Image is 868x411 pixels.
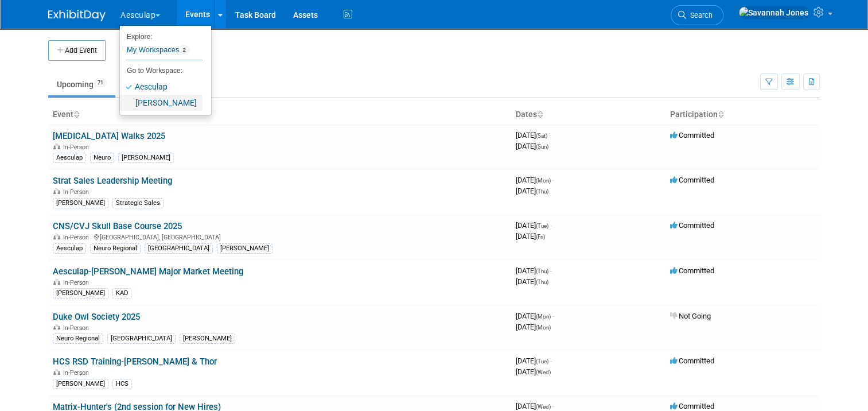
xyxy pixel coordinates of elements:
[516,402,554,410] span: [DATE]
[107,334,176,344] div: [GEOGRAPHIC_DATA]
[536,369,551,375] span: (Wed)
[536,144,548,150] span: (Sun)
[536,188,548,195] span: (Thu)
[118,73,168,95] a: Past417
[670,221,714,230] span: Committed
[48,73,115,95] a: Upcoming71
[53,312,140,322] a: Duke Owl Society 2025
[53,131,165,141] a: [MEDICAL_DATA] Walks 2025
[53,232,507,241] div: [GEOGRAPHIC_DATA], [GEOGRAPHIC_DATA]
[536,279,548,285] span: (Thu)
[63,324,92,332] span: In-Person
[536,324,551,331] span: (Mon)
[53,379,108,389] div: [PERSON_NAME]
[53,198,108,208] div: [PERSON_NAME]
[53,356,217,367] a: HCS RSD Training-[PERSON_NAME] & Thor
[120,63,203,78] li: Go to Workspace:
[90,243,141,254] div: Neuro Regional
[536,234,545,240] span: (Fri)
[516,277,548,286] span: [DATE]
[53,266,243,277] a: Aesculap-[PERSON_NAME] Major Market Meeting
[73,110,79,119] a: Sort by Event Name
[670,266,714,275] span: Committed
[516,131,551,139] span: [DATE]
[145,243,213,254] div: [GEOGRAPHIC_DATA]
[686,11,713,20] span: Search
[670,312,711,320] span: Not Going
[63,279,92,286] span: In-Person
[511,105,665,125] th: Dates
[516,187,548,195] span: [DATE]
[670,356,714,365] span: Committed
[120,30,203,40] li: Explore:
[552,176,554,184] span: -
[552,312,554,320] span: -
[53,279,60,285] img: In-Person Event
[536,133,547,139] span: (Sat)
[53,369,60,375] img: In-Person Event
[718,110,723,119] a: Sort by Participation Type
[550,356,552,365] span: -
[53,288,108,298] div: [PERSON_NAME]
[516,176,554,184] span: [DATE]
[536,177,551,184] span: (Mon)
[671,5,723,25] a: Search
[48,105,511,125] th: Event
[550,266,552,275] span: -
[112,288,131,298] div: KAD
[536,313,551,320] span: (Mon)
[552,402,554,410] span: -
[63,144,92,151] span: In-Person
[120,95,203,111] a: [PERSON_NAME]
[516,356,552,365] span: [DATE]
[53,176,172,186] a: Strat Sales Leadership Meeting
[90,153,114,163] div: Neuro
[53,221,182,231] a: CNS/CVJ Skull Base Course 2025
[63,234,92,241] span: In-Person
[516,367,551,376] span: [DATE]
[63,369,92,377] span: In-Person
[48,40,106,61] button: Add Event
[670,402,714,410] span: Committed
[48,10,106,21] img: ExhibitDay
[516,266,552,275] span: [DATE]
[516,232,545,241] span: [DATE]
[536,358,548,365] span: (Tue)
[53,188,60,194] img: In-Person Event
[120,79,203,95] a: Aesculap
[516,323,551,331] span: [DATE]
[53,243,86,254] div: Aesculap
[180,334,235,344] div: [PERSON_NAME]
[516,312,554,320] span: [DATE]
[63,188,92,196] span: In-Person
[53,324,60,330] img: In-Person Event
[217,243,273,254] div: [PERSON_NAME]
[670,176,714,184] span: Committed
[550,221,552,230] span: -
[549,131,551,139] span: -
[536,268,548,274] span: (Thu)
[53,334,103,344] div: Neuro Regional
[112,198,164,208] div: Strategic Sales
[670,131,714,139] span: Committed
[94,79,107,87] span: 71
[537,110,543,119] a: Sort by Start Date
[179,45,189,55] span: 2
[536,223,548,229] span: (Tue)
[516,221,552,230] span: [DATE]
[536,404,551,410] span: (Wed)
[112,379,132,389] div: HCS
[516,142,548,150] span: [DATE]
[738,6,809,19] img: Savannah Jones
[126,40,203,60] a: My Workspaces2
[53,144,60,149] img: In-Person Event
[53,153,86,163] div: Aesculap
[53,234,60,239] img: In-Person Event
[118,153,174,163] div: [PERSON_NAME]
[665,105,820,125] th: Participation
